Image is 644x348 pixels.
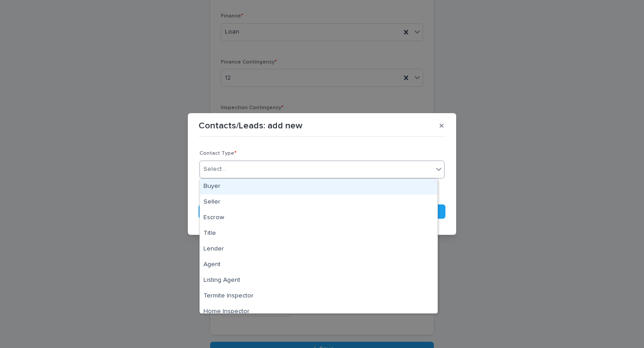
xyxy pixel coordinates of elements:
div: Listing Agent [200,273,437,289]
p: Contacts/Leads: add new [199,120,302,131]
div: Lender [200,242,437,257]
div: Buyer [200,179,437,195]
div: Title [200,226,437,242]
button: Save [199,204,445,219]
div: Escrow [200,210,437,226]
div: Select... [203,165,226,174]
div: Seller [200,195,437,210]
div: Agent [200,257,437,273]
div: Termite Inspector [200,289,437,304]
span: Contact Type [199,151,237,156]
div: Home Inspector [200,304,437,320]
